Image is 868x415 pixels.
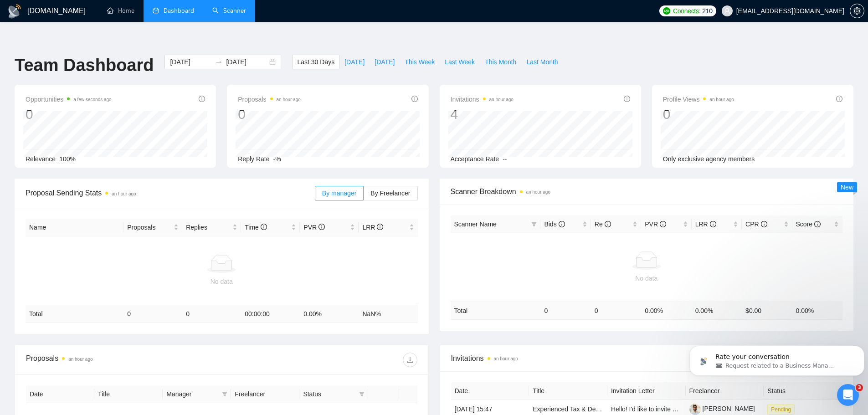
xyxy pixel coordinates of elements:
span: LRR [695,220,716,228]
div: Proposals [26,353,221,367]
th: Freelancer [686,382,764,400]
span: Score [796,220,821,228]
span: info-circle [318,224,325,230]
th: Title [94,385,163,403]
th: Status [764,382,842,400]
div: No data [29,277,414,287]
span: info-circle [624,96,630,102]
time: an hour ago [112,191,136,196]
button: This Month [480,55,521,69]
div: 4 [451,106,514,123]
span: 210 [702,6,712,16]
time: a few seconds ago [73,97,111,102]
button: This Week [400,55,440,69]
span: info-circle [199,96,205,102]
span: CPR [745,220,767,228]
span: Proposal Sending Stats [26,187,315,199]
th: Freelancer [231,385,299,403]
span: info-circle [710,221,716,227]
a: Experienced Tax & Debt Resolution Specialist Needed (IRS + Credit Cards/Collections) [533,405,779,413]
td: Total [451,302,541,319]
input: Start date [170,57,211,67]
div: 0 [238,106,301,123]
span: Status [303,389,355,399]
span: info-circle [814,221,821,227]
span: This Week [405,57,435,67]
button: download [403,353,417,367]
th: Proposals [123,219,182,236]
td: $ 0.00 [742,302,792,319]
td: 0.00 % [300,305,359,323]
span: Profile Views [663,94,734,105]
button: Last Week [440,55,480,69]
span: Time [245,224,267,231]
span: -- [503,155,507,163]
span: info-circle [836,96,842,102]
span: PVR [303,224,325,231]
time: an hour ago [277,97,301,102]
span: Only exclusive agency members [663,155,755,163]
span: filter [529,217,539,231]
span: dashboard [153,7,159,14]
span: info-circle [377,224,383,230]
span: Connects: [673,6,700,16]
span: Proposals [127,222,172,232]
th: Name [26,219,123,236]
a: setting [850,7,864,15]
button: Last 30 Days [292,55,339,69]
a: searchScanner [212,7,246,15]
td: Total [26,305,123,323]
span: Proposals [238,94,301,105]
td: NaN % [359,305,417,323]
button: [DATE] [339,55,370,69]
th: Replies [182,219,241,236]
th: Invitation Letter [607,382,686,400]
h1: Team Dashboard [15,55,154,76]
span: [DATE] [344,57,365,67]
span: Manager [166,389,218,399]
span: Bids [544,220,565,228]
span: info-circle [660,221,666,227]
span: Last Month [526,57,558,67]
th: Date [451,382,529,400]
span: info-circle [559,221,565,227]
span: By manager [322,190,356,197]
span: Relevance [26,155,56,163]
td: 0 [540,302,591,319]
td: 0 [182,305,241,323]
span: Acceptance Rate [451,155,499,163]
span: filter [531,221,537,227]
span: By Freelancer [370,190,410,197]
span: [DATE] [375,57,395,67]
div: No data [454,273,839,283]
img: c1HpRchGOKp6Wp-ZHjKE1wQmxisqBPuR7AjbIKzzKTBgysUxpA_31oBgg1ApFgmLMl [689,404,701,415]
span: 100% [59,155,76,163]
button: [DATE] [370,55,400,69]
time: an hour ago [68,357,92,362]
span: info-circle [261,224,267,230]
span: Scanner Name [454,220,497,228]
span: Scanner Breakdown [451,186,843,197]
span: to [215,58,222,66]
span: filter [359,391,365,397]
span: Invitations [451,353,842,364]
span: user [724,8,730,14]
th: Manager [163,385,231,403]
td: 0 [123,305,182,323]
span: info-circle [411,96,418,102]
span: swap-right [215,58,222,66]
td: 0.00 % [792,302,842,319]
button: setting [850,4,864,18]
span: info-circle [605,221,611,227]
span: Last Week [445,57,475,67]
span: Opportunities [26,94,112,105]
span: New [841,184,853,191]
span: Invitations [451,94,514,105]
input: End date [226,57,267,67]
img: logo [7,4,22,19]
span: PVR [645,220,666,228]
span: filter [222,391,227,397]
